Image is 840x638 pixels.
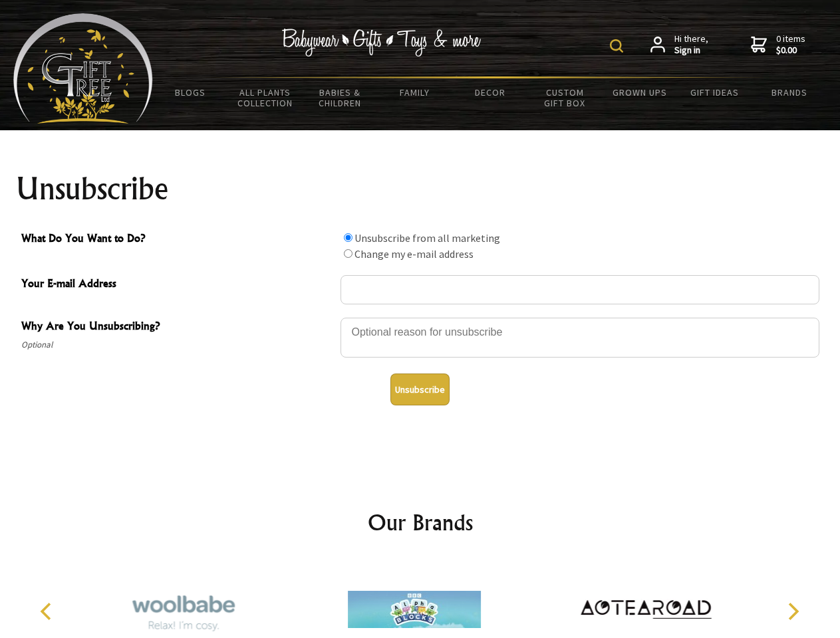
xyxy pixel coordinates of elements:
[21,230,334,249] span: What Do You Want to Do?
[344,233,352,242] input: What Do You Want to Do?
[21,275,334,294] span: Your E-mail Address
[452,78,527,106] a: Decor
[776,33,805,56] span: 0 items
[341,275,819,304] input: Your E-mail Address
[751,33,805,56] a: 0 items$0.00
[776,45,805,56] strong: $0.00
[13,13,153,124] img: Babyware - Gifts - Toys and more...
[527,78,603,117] a: Custom Gift Box
[344,249,352,258] input: What Do You Want to Do?
[650,33,708,56] a: Hi there,Sign in
[21,337,334,353] span: Optional
[153,78,228,106] a: BLOGS
[354,231,500,245] label: Unsubscribe from all marketing
[21,318,334,337] span: Why Are You Unsubscribing?
[282,29,482,56] img: Babywear - Gifts - Toys & more
[674,45,708,56] strong: Sign in
[228,78,303,117] a: All Plants Collection
[341,318,819,358] textarea: Why Are You Unsubscribing?
[752,78,827,106] a: Brands
[16,173,825,205] h1: Unsubscribe
[778,597,807,626] button: Next
[33,597,63,626] button: Previous
[354,247,474,261] label: Change my e-mail address
[602,78,677,106] a: Grown Ups
[677,78,752,106] a: Gift Ideas
[378,78,453,106] a: Family
[390,373,450,405] button: Unsubscribe
[610,39,623,53] img: product search
[27,506,814,538] h2: Our Brands
[674,33,708,56] span: Hi there,
[303,78,378,117] a: Babies & Children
